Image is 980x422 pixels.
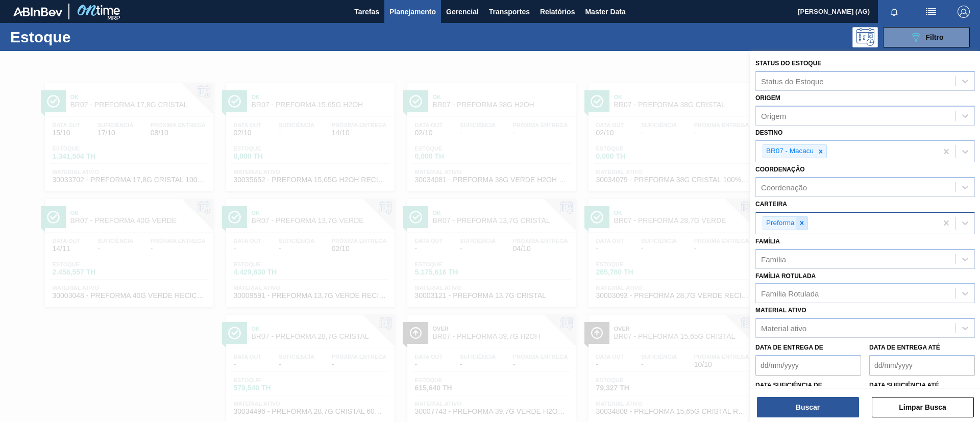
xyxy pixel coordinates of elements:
div: Família [761,255,786,263]
div: Material ativo [761,324,806,333]
h1: Estoque [10,31,163,43]
input: dd/mm/yyyy [755,355,861,376]
span: Tarefas [354,6,379,18]
label: Carteira [755,201,787,208]
span: Master Data [585,6,625,18]
span: Relatórios [540,6,575,18]
label: Data de Entrega até [869,344,940,351]
div: BR07 - Macacu [763,145,815,158]
img: userActions [925,6,937,18]
label: Material ativo [755,307,806,314]
label: Destino [755,129,782,136]
span: Gerencial [446,6,479,18]
div: Coordenação [761,183,807,192]
span: Transportes [489,6,530,18]
span: Planejamento [389,6,436,18]
label: Origem [755,94,780,102]
label: Família Rotulada [755,272,816,280]
label: Status do Estoque [755,60,821,67]
label: Data suficiência até [869,382,939,389]
label: Data de Entrega de [755,344,823,351]
div: Pogramando: nenhum usuário selecionado [852,27,878,47]
label: Data suficiência de [755,382,822,389]
div: Origem [761,111,786,120]
input: dd/mm/yyyy [869,355,975,376]
button: Filtro [883,27,970,47]
div: Status do Estoque [761,77,824,85]
img: Logout [958,6,970,18]
button: Notificações [878,5,911,19]
label: Família [755,238,780,245]
div: Preforma [763,217,796,230]
label: Coordenação [755,166,805,173]
img: TNhmsLtSVTkK8tSr43FrP2fwEKptu5GPRR3wAAAABJRU5ErkJggg== [13,7,62,16]
span: Filtro [926,33,944,41]
div: Família Rotulada [761,289,819,298]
